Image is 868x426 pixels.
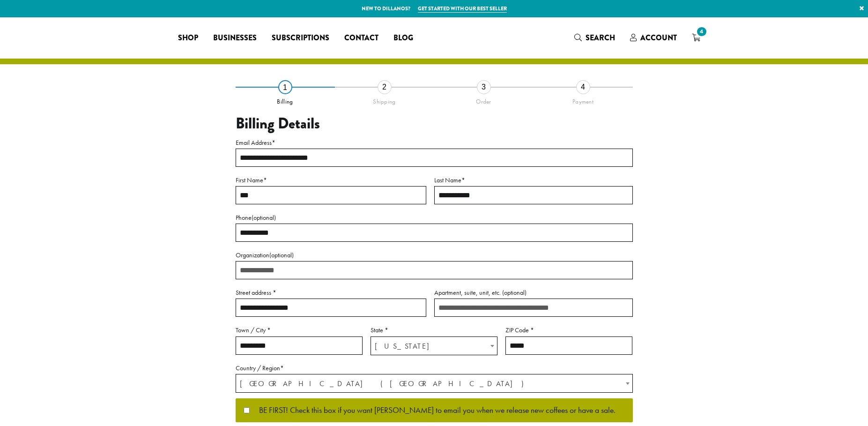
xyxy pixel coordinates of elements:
[371,324,497,336] label: State
[236,374,633,393] span: Country / Region
[236,287,426,299] label: Street address
[171,30,206,45] a: Shop
[236,94,335,105] div: Billing
[252,213,276,222] span: (optional)
[586,32,615,43] span: Search
[272,32,329,44] span: Subscriptions
[393,32,413,44] span: Blog
[502,288,527,297] span: (optional)
[236,324,363,336] label: Town / City
[250,406,616,415] span: BE FIRST! Check this box if you want [PERSON_NAME] to email you when we release new coffees or ha...
[534,94,633,105] div: Payment
[371,336,497,355] span: State
[244,407,250,413] input: BE FIRST! Check this box if you want [PERSON_NAME] to email you when we release new coffees or ha...
[236,174,426,186] label: First Name
[434,174,633,186] label: Last Name
[695,25,708,38] span: 4
[477,80,491,94] div: 3
[178,32,198,44] span: Shop
[567,30,623,45] a: Search
[576,80,590,94] div: 4
[418,5,507,13] a: Get started with our best seller
[640,32,677,43] span: Account
[236,115,633,133] h3: Billing Details
[378,80,392,94] div: 2
[236,249,633,261] label: Organization
[335,94,434,105] div: Shipping
[505,324,632,336] label: ZIP Code
[344,32,378,44] span: Contact
[213,32,257,44] span: Businesses
[236,137,633,149] label: Email Address
[371,337,497,355] span: Washington
[278,80,292,94] div: 1
[434,287,633,299] label: Apartment, suite, unit, etc.
[434,94,534,105] div: Order
[236,374,632,393] span: United States (US)
[269,251,294,259] span: (optional)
